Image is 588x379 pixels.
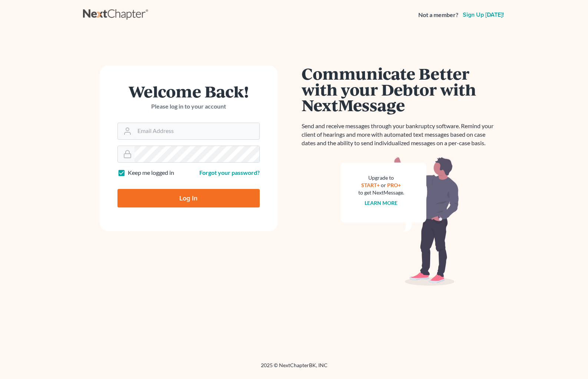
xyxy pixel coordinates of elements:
a: PRO+ [387,182,401,188]
p: Send and receive messages through your bankruptcy software. Remind your client of hearings and mo... [302,122,498,147]
a: Forgot your password? [199,169,260,176]
a: Sign up [DATE]! [461,12,505,18]
a: Learn more [365,200,398,206]
h1: Communicate Better with your Debtor with NextMessage [302,66,498,113]
label: Keep me logged in [128,169,174,177]
input: Email Address [134,123,259,139]
div: 2025 © NextChapterBK, INC [83,362,505,375]
h1: Welcome Back! [117,83,260,99]
a: START+ [361,182,380,188]
span: or [381,182,386,188]
input: Log In [117,189,260,207]
strong: Not a member? [418,11,458,19]
div: Upgrade to [358,174,404,182]
img: nextmessage_bg-59042aed3d76b12b5cd301f8e5b87938c9018125f34e5fa2b7a6b67550977c72.svg [340,156,459,286]
p: Please log in to your account [117,102,260,111]
div: to get NextMessage. [358,189,404,196]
